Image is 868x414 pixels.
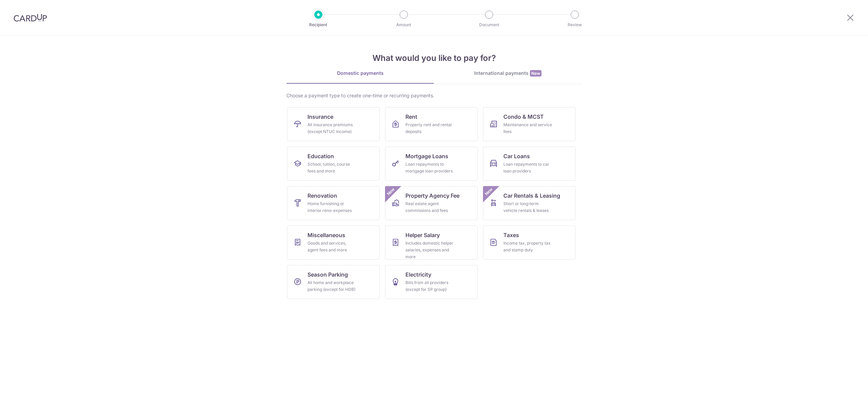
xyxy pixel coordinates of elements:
[307,113,333,121] span: Insurance
[405,270,431,279] span: Electricity
[307,231,345,239] span: Miscellaneous
[405,279,454,293] div: Bills from all providers (except for SP group)
[385,107,478,141] a: RentProperty rent and rental deposits
[307,121,356,135] div: All insurance premiums (except NTUC Income)
[503,152,530,160] span: Car Loans
[293,21,344,28] p: Recipient
[286,52,582,64] h4: What would you like to pay for?
[307,152,334,160] span: Education
[307,279,356,293] div: All home and workplace parking (except for HDB)
[385,186,397,197] span: New
[405,200,454,214] div: Real estate agent commissions and fees
[405,192,460,200] span: Property Agency Fee
[503,161,552,175] div: Loan repayments to car loan providers
[550,21,600,28] p: Review
[483,186,495,197] span: New
[307,270,348,279] span: Season Parking
[385,147,478,181] a: Mortgage LoansLoan repayments to mortgage loan providers
[307,192,337,200] span: Renovation
[405,152,448,160] span: Mortgage Loans
[503,240,552,253] div: Income tax, property tax and stamp duty
[483,107,575,141] a: Condo & MCSTMaintenance and service fees
[434,70,582,77] div: International payments
[287,107,380,141] a: InsuranceAll insurance premiums (except NTUC Income)
[286,70,434,77] div: Domestic payments
[483,186,575,220] a: Car Rentals & LeasingShort or long‑term vehicle rentals & leasesNew
[286,92,582,99] div: Choose a payment type to create one-time or recurring payments.
[385,226,478,260] a: Helper SalaryIncludes domestic helper salaries, expenses and more
[287,265,380,299] a: Season ParkingAll home and workplace parking (except for HDB)
[503,121,552,135] div: Maintenance and service fees
[287,186,380,220] a: RenovationHome furnishing or interior reno-expenses
[385,265,478,299] a: ElectricityBills from all providers (except for SP group)
[379,21,429,28] p: Amount
[503,192,560,200] span: Car Rentals & Leasing
[287,226,380,260] a: MiscellaneousGoods and services, agent fees and more
[287,147,380,181] a: EducationSchool, tuition, course fees and more
[405,231,440,239] span: Helper Salary
[503,113,544,121] span: Condo & MCST
[503,231,519,239] span: Taxes
[307,240,356,253] div: Goods and services, agent fees and more
[405,161,454,175] div: Loan repayments to mortgage loan providers
[405,113,417,121] span: Rent
[483,147,575,181] a: Car LoansLoan repayments to car loan providers
[385,186,478,220] a: Property Agency FeeReal estate agent commissions and feesNew
[530,70,541,77] span: New
[14,14,47,22] img: CardUp
[405,240,454,260] div: Includes domestic helper salaries, expenses and more
[483,226,575,260] a: TaxesIncome tax, property tax and stamp duty
[307,200,356,214] div: Home furnishing or interior reno-expenses
[503,200,552,214] div: Short or long‑term vehicle rentals & leases
[405,121,454,135] div: Property rent and rental deposits
[307,161,356,175] div: School, tuition, course fees and more
[464,21,514,28] p: Document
